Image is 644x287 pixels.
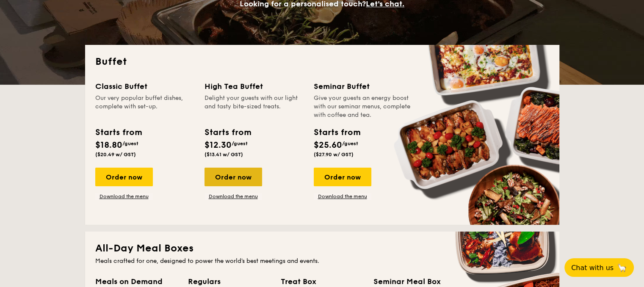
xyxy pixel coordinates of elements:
span: ($20.49 w/ GST) [95,152,136,157]
h2: Buffet [95,55,549,69]
a: Download the menu [314,193,371,200]
span: ($13.41 w/ GST) [205,152,243,157]
span: /guest [232,141,248,146]
button: Chat with us🦙 [564,258,634,277]
div: High Tea Buffet [205,80,304,92]
div: Our very popular buffet dishes, complete with set-up. [95,94,194,119]
span: ($27.90 w/ GST) [314,152,354,157]
span: /guest [122,141,138,146]
div: Seminar Buffet [314,80,413,92]
span: 🦙 [617,263,627,273]
span: $25.60 [314,140,342,150]
div: Starts from [205,126,251,139]
div: Starts from [95,126,141,139]
h2: All-Day Meal Boxes [95,242,549,255]
a: Download the menu [95,193,153,200]
span: $18.80 [95,140,122,150]
div: Order now [314,168,371,186]
span: $12.30 [205,140,232,150]
div: Starts from [314,126,360,139]
div: Delight your guests with our light and tasty bite-sized treats. [205,94,304,119]
a: Download the menu [205,193,262,200]
div: Meals crafted for one, designed to power the world's best meetings and events. [95,257,549,265]
div: Order now [95,168,153,186]
div: Order now [205,168,262,186]
div: Give your guests an energy boost with our seminar menus, complete with coffee and tea. [314,94,413,119]
span: /guest [342,141,358,146]
span: Chat with us [571,264,614,272]
div: Classic Buffet [95,80,194,92]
